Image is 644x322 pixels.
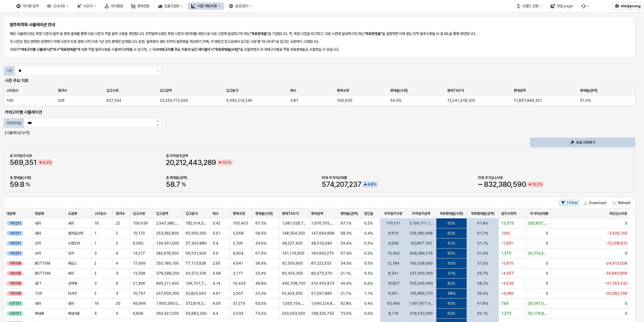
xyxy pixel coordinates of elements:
[448,221,455,226] span: 62%
[447,98,475,103] span: 12,041,418,200
[94,251,97,256] span: 3
[390,98,401,103] span: 54.3%
[282,231,305,236] span: 148,354,200
[43,2,72,10] div: 인사이트
[226,98,252,103] span: 5,465,214,246
[164,4,179,8] div: 입출고현황
[340,251,352,256] span: 67.4%
[35,281,42,286] span: SET
[410,231,433,236] span: 239,280,968
[233,221,248,226] span: 105,403
[364,251,373,256] span: 0.2%
[6,120,22,126] div: 목표판매율
[5,130,160,135] p: [시뮬레이션 요약]
[225,2,256,10] button: 설정/관리
[282,271,303,276] span: 85,455,300
[9,221,21,226] span: 기획언더
[106,98,121,103] span: 627,244
[58,98,65,103] span: 226
[5,110,42,115] strong: 카테고리별 시뮬레이션
[250,32,268,36] b: "목표판매율"
[9,271,21,276] span: 기획의류
[282,251,304,256] span: 191,119,600
[513,180,526,189] span: 590
[186,261,206,266] span: 77,113,928
[133,231,145,236] span: 10,172
[255,261,267,266] span: 36.9%
[477,261,488,266] span: 51.5%
[9,241,21,246] span: 기획언더
[133,281,145,286] span: 21,366
[35,221,41,226] span: 내의
[6,88,18,93] span: 스타일수
[322,181,361,188] span: 574,207,237
[364,32,382,36] b: "목표판매율"
[133,271,145,276] span: 13,298
[186,241,207,246] span: 37,343,880
[176,180,180,189] span: 7
[410,251,433,256] span: 308,289,516
[68,241,80,246] span: 수면조끼
[94,231,96,236] span: 1
[340,231,352,236] span: 58.3%
[226,160,227,165] span: .
[154,123,161,128] button: 감소
[213,271,221,276] span: 3.68
[410,261,433,266] span: 169,358,990
[202,158,203,167] span: ,
[166,180,174,189] span: 58
[166,153,317,158] div: 총 최적발주금액
[94,281,97,286] span: 3
[501,251,511,256] span: 1,275
[111,4,123,8] div: 아이템맵
[621,4,641,9] p: shinjiyoung
[10,181,30,188] span: 59.8%
[6,68,12,74] div: 시즌
[213,231,220,236] span: 3.51
[537,182,539,187] span: 2
[133,241,143,246] span: 6,090
[68,231,83,236] span: 원마일상하
[74,2,100,10] button: 리오더
[364,211,373,216] span: 할인율
[94,261,96,266] span: 2
[156,261,179,266] span: 250,186,100
[311,251,334,256] span: 190,692,275
[203,158,216,167] span: 289
[116,261,118,266] span: 4
[448,271,455,276] span: 37%
[213,221,220,226] span: 3.42
[68,281,77,286] span: 상하복
[101,2,126,10] button: 아이템맵
[35,211,44,216] span: 중분류
[605,261,627,266] span: -24,913,038
[471,211,495,216] span: 목표판매율(금액)
[386,221,401,226] span: 170,011
[340,271,351,276] span: 21.1%
[387,261,399,266] span: 12,184
[227,160,228,165] span: 1
[364,271,373,276] span: 6.3%
[68,251,74,256] span: 조끼
[547,2,576,10] div: 영업 page
[528,221,548,226] span: 250,837,381
[133,221,148,226] span: 156,636
[576,140,595,145] p: AI로 리뷰하기
[188,2,224,10] button: 시즌기획/리뷰
[367,182,370,187] span: 4
[10,39,629,44] p: 각 시즌은 정상 판매만 반영하기 위해 시즌의 최초 판매 시작 이후 1년 간의 판매만 집계합니다. 또한, 발주량의 경우 최적의 발주량을 계산하기 위해, 각 매장간 창고로부터 입...
[233,211,245,216] span: 판매수량
[528,251,548,256] span: 25,314,489
[448,251,455,256] span: 62%
[9,251,21,256] span: 기획언더
[156,231,179,236] span: 253,282,800
[282,221,306,226] span: 1,981,528,700
[9,281,21,286] span: 기획의류
[166,158,174,167] span: 20
[213,241,218,246] span: 3.4
[39,159,52,166] span: down 9.2% negative trend
[68,271,74,276] span: 바지
[337,98,352,103] span: 340,635
[311,261,331,266] span: 87,222,533
[311,231,334,236] span: 147,694,898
